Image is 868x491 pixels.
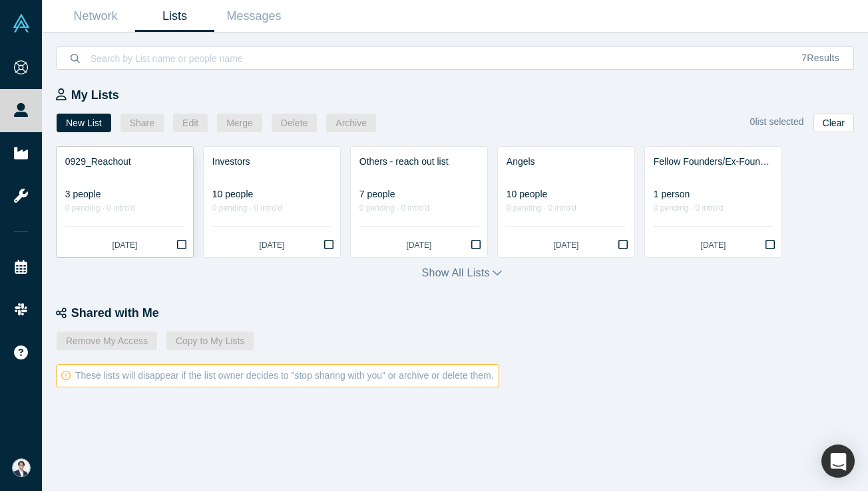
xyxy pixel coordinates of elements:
[317,234,340,257] button: Bookmark
[212,239,331,251] div: [DATE]
[56,1,135,32] a: Network
[359,155,479,169] div: Others - reach out list
[326,114,376,132] button: Archive
[654,201,773,215] div: 0 pending · 0 intro'd
[351,147,487,257] a: Others - reach out list7 people0 pending · 0 intro'd[DATE]
[57,114,111,132] button: New List
[507,201,626,215] div: 0 pending · 0 intro'd
[507,239,626,251] div: [DATE]
[56,86,868,104] div: My Lists
[56,364,499,387] div: These lists will disappear if the list owner decides to "stop sharing with you" or archive or del...
[57,147,193,257] a: 0929_Reachout3 people0 pending · 0 intro'd[DATE]
[750,116,804,127] span: 0 list selected
[645,147,781,257] a: Fellow Founders/Ex-Founders1 person0 pending · 0 intro'd[DATE]
[654,187,773,201] div: 1 person
[359,201,479,215] div: 0 pending · 0 intro'd
[12,458,31,477] img: Eisuke Shimizu's Account
[212,201,331,215] div: 0 pending · 0 intro'd
[65,201,184,215] div: 0 pending · 0 intro'd
[801,52,839,63] span: Results
[654,239,773,251] div: [DATE]
[507,187,626,201] div: 10 people
[212,155,331,169] div: Investors
[170,234,193,257] button: Bookmark
[166,332,254,350] button: Copy to My Lists
[359,239,479,251] div: [DATE]
[89,43,787,74] input: Search by List name or people name
[359,187,479,201] div: 7 people
[135,1,214,32] a: Lists
[214,1,294,32] a: Messages
[65,155,184,169] div: 0929_Reachout
[12,14,31,33] img: Alchemist Vault Logo
[813,114,854,132] button: Clear
[507,155,626,169] div: Angels
[422,265,503,281] button: Show all lists
[57,332,157,350] button: Remove My Access
[65,239,184,251] div: [DATE]
[217,114,262,132] button: Merge
[758,234,781,257] button: Bookmark
[498,147,634,257] a: Angels10 people0 pending · 0 intro'd[DATE]
[173,114,208,132] button: Edit
[65,187,184,201] div: 3 people
[212,187,331,201] div: 10 people
[204,147,340,257] a: Investors10 people0 pending · 0 intro'd[DATE]
[56,304,868,322] div: Shared with Me
[611,234,634,257] button: Bookmark
[654,155,773,169] div: Fellow Founders/Ex-Founders
[464,234,487,257] button: Bookmark
[120,114,164,132] button: Share
[272,114,317,132] button: Delete
[801,52,807,63] span: 7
